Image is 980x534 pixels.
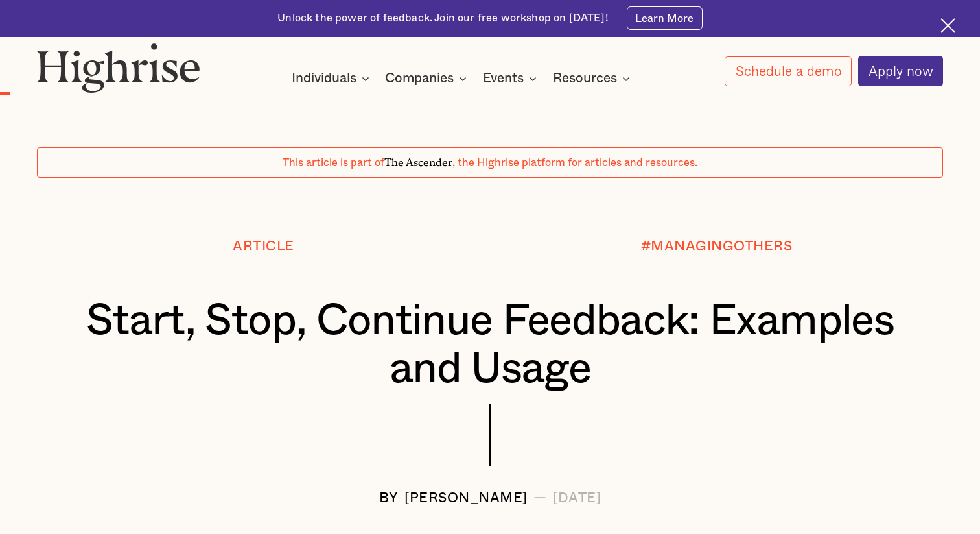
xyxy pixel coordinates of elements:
div: BY [379,491,399,505]
div: Events [483,71,524,86]
div: #MANAGINGOTHERS [641,239,793,254]
div: Companies [385,71,454,86]
span: The Ascender [384,154,452,167]
h1: Start, Stop, Continue Feedback: Examples and Usage [75,297,905,393]
div: Companies [385,71,471,86]
span: This article is part of [283,158,384,168]
a: Apply now [858,56,944,86]
div: Unlock the power of feedback. Join our free workshop on [DATE]! [277,11,608,25]
div: Resources [553,71,634,86]
a: Learn More [627,6,703,30]
div: [PERSON_NAME] [404,491,528,505]
div: Article [233,239,294,254]
span: , the Highrise platform for articles and resources. [452,158,697,168]
img: Highrise logo [37,43,201,92]
div: [DATE] [553,491,601,505]
div: — [533,491,547,505]
a: Schedule a demo [725,56,852,86]
div: Individuals [292,71,356,86]
div: Events [483,71,541,86]
div: Individuals [292,71,373,86]
img: Cross icon [940,18,955,33]
div: Resources [553,71,617,86]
